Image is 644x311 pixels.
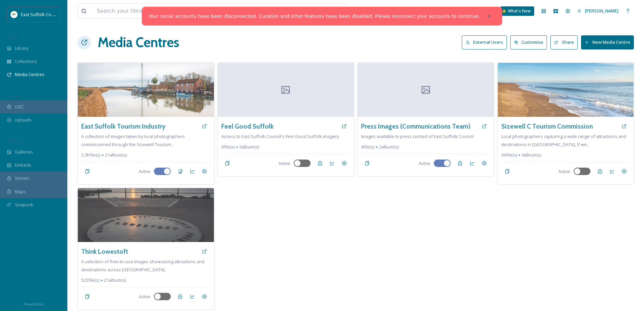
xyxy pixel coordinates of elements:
span: 6 file(s) [361,144,375,150]
span: Galleries [15,149,33,155]
h1: Media Centres [98,32,179,53]
span: A selection of free-to-use images showcasing attractions and destinations across [GEOGRAPHIC_DATA]. [81,258,204,273]
span: COLLECT [7,93,21,98]
a: View all files [304,4,343,18]
span: Active [279,160,290,167]
span: SnapLink [15,202,33,208]
span: Embeds [15,162,31,168]
button: New Media Centre [581,35,634,49]
a: Privacy Policy [24,300,43,308]
img: a2071e28-30f9-4622-9355-77db956745a4.jpg [498,63,634,117]
span: Media Centres [15,71,44,78]
button: Share [550,35,578,49]
a: Think Lowestoft [81,247,128,256]
button: Customise [510,35,547,49]
input: Search your library [93,4,292,19]
span: 21 album(s) [104,277,126,283]
span: 3.3k file(s) [81,152,100,158]
span: Access to East Suffolk Council's Feel Good Suffolk imagery [221,133,339,139]
span: UGC [15,104,24,110]
span: Active [139,168,151,175]
a: Customise [510,35,551,49]
img: 24eb51f6-f40c-4c4b-bb53-ce625a3b5ec6.jpg [78,63,214,117]
span: Images available to press contact of East Suffolk Council [361,133,474,139]
span: 21 album(s) [105,152,127,158]
span: Active [419,160,430,167]
span: Active [558,168,570,175]
a: External Users [462,35,510,49]
span: 0 file(s) [221,144,235,150]
img: 1da4bb22-f259-49dc-8641-1a6467541cf4.jpg [78,188,214,242]
span: MEDIA [7,35,19,40]
a: Feel Good Suffolk [221,122,273,131]
span: 523 file(s) [81,277,99,283]
span: A collection of images taken by local photographers commissioned through the Sizewell Tourism... [81,133,185,147]
span: WIDGETS [7,138,22,143]
a: [PERSON_NAME] [574,4,622,18]
span: 2 album(s) [379,144,399,150]
a: Press Images (Communications Team) [361,122,471,131]
span: [PERSON_NAME] [585,8,618,14]
span: 9 album(s) [522,152,541,158]
img: ESC%20Logo.png [11,11,18,18]
span: 0 album(s) [239,144,259,150]
span: Uploads [15,117,32,123]
span: Library [15,45,28,51]
span: Active [139,293,151,300]
span: Stories [15,175,29,181]
span: Collections [15,58,37,65]
a: Sizewell C Tourism Commission [501,122,593,131]
a: Your social accounts have been disconnected. Curation and other features have been disabled. Plea... [149,13,480,20]
span: Local photographers capturing a wide range of attractions and destinations in [GEOGRAPHIC_DATA], ... [501,133,626,147]
span: Privacy Policy [24,302,43,306]
span: 2k file(s) [501,152,517,158]
a: East Suffolk Tourism Industry [81,122,165,131]
button: External Users [462,35,507,49]
span: East Suffolk Council [21,11,61,18]
a: What's New [501,6,534,16]
span: Maps [15,188,26,195]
